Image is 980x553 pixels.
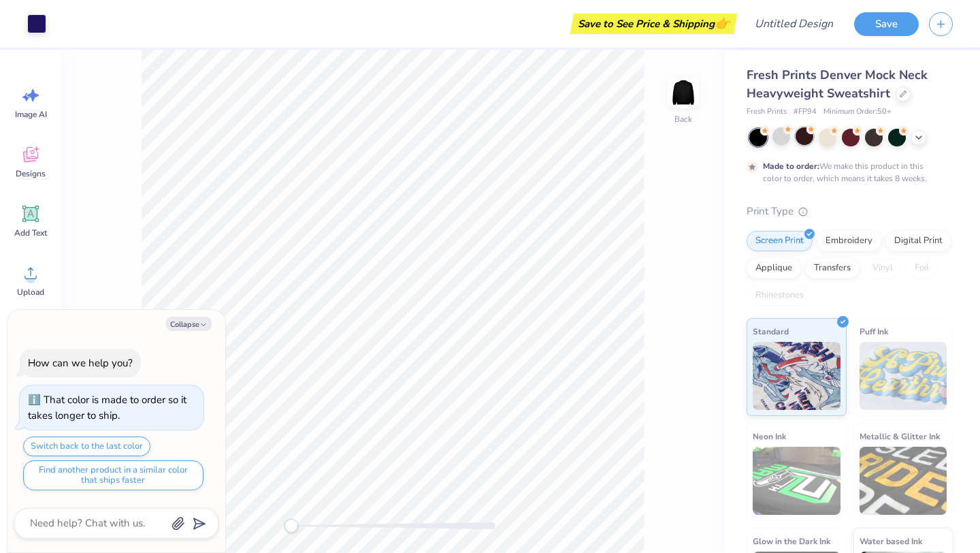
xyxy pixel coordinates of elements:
[747,106,787,118] span: Fresh Prints
[28,356,133,370] div: How can we help you?
[284,519,298,533] div: Accessibility label
[860,447,947,515] img: Metallic & Glitter Ink
[166,317,212,331] button: Collapse
[763,161,819,172] strong: Made to order:
[753,324,789,338] span: Standard
[28,393,186,422] div: That color is made to order so it takes longer to ship.
[747,285,813,306] div: Rhinestones
[753,429,786,443] span: Neon Ink
[14,227,47,238] span: Add Text
[860,429,940,443] span: Metallic & Glitter Ink
[864,258,902,279] div: Vinyl
[23,437,150,456] button: Switch back to the last color
[854,12,919,36] button: Save
[23,460,203,490] button: Find another product in a similar color that ships faster
[753,342,840,410] img: Standard
[747,67,928,101] span: Fresh Prints Denver Mock Neck Heavyweight Sweatshirt
[817,231,881,251] div: Embroidery
[574,14,734,34] div: Save to See Price & Shipping
[860,342,947,410] img: Puff Ink
[17,287,44,298] span: Upload
[860,534,922,548] span: Water based Ink
[670,79,697,106] img: Back
[823,106,892,118] span: Minimum Order: 50 +
[16,168,46,179] span: Designs
[805,258,860,279] div: Transfers
[744,10,844,37] input: Untitled Design
[747,258,801,279] div: Applique
[715,15,730,31] span: 👉
[860,324,888,338] span: Puff Ink
[794,106,817,118] span: # FP94
[674,113,692,125] div: Back
[747,204,953,219] div: Print Type
[906,258,938,279] div: Foil
[885,231,951,251] div: Digital Print
[753,534,830,548] span: Glow in the Dark Ink
[763,160,930,185] div: We make this product in this color to order, which means it takes 8 weeks.
[15,109,47,120] span: Image AI
[747,231,813,251] div: Screen Print
[753,447,840,515] img: Neon Ink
